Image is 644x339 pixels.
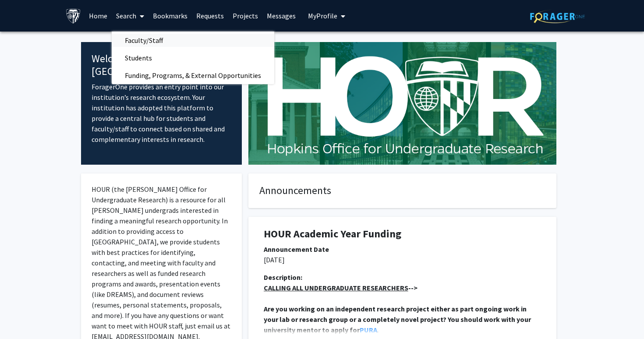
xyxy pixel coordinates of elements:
[7,300,37,332] iframe: Chat
[530,10,585,23] img: ForagerOne Logo
[264,304,532,334] strong: Are you working on an independent research project either as part ongoing work in your lab or res...
[112,0,149,31] a: Search
[264,283,408,292] u: CALLING ALL UNDERGRADUATE RESEARCHERS
[308,11,337,20] span: My Profile
[264,272,541,282] div: Description:
[360,325,377,334] a: PURA
[112,51,274,64] a: Students
[264,254,541,265] p: [DATE]
[92,81,231,145] p: ForagerOne provides an entry point into our institution’s research ecosystem. Your institution ha...
[264,304,541,335] p: .
[112,69,274,82] a: Funding, Programs, & External Opportunities
[262,0,300,31] a: Messages
[264,244,541,254] div: Announcement Date
[112,49,165,67] span: Students
[259,184,545,197] h4: Announcements
[85,0,112,31] a: Home
[112,67,274,84] span: Funding, Programs, & External Opportunities
[264,228,541,240] h1: HOUR Academic Year Funding
[112,34,274,47] a: Faculty/Staff
[112,32,176,49] span: Faculty/Staff
[66,8,81,24] img: Johns Hopkins University Logo
[192,0,228,31] a: Requests
[92,53,231,78] h4: Welcome to [GEOGRAPHIC_DATA]
[264,283,418,292] strong: -->
[149,0,192,31] a: Bookmarks
[228,0,262,31] a: Projects
[248,42,556,165] img: Cover Image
